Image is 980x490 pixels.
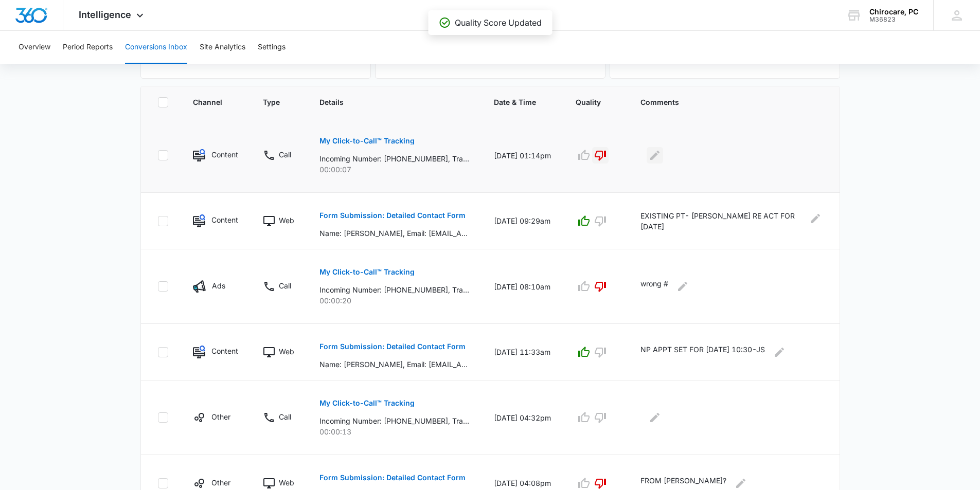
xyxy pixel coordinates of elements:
button: Settings [258,31,286,64]
p: Form Submission: Detailed Contact Form [319,474,466,481]
span: Intelligence [79,9,131,20]
p: Ads [212,280,225,291]
td: [DATE] 09:29am [482,193,563,249]
button: Edit Comments [771,344,788,360]
p: Name: [PERSON_NAME], Email: [EMAIL_ADDRESS][DOMAIN_NAME], Phone: [PHONE_NUMBER], What can we help... [319,228,469,239]
div: account id [869,16,918,23]
button: Period Reports [63,31,113,64]
button: Form Submission: Detailed Contact Form [319,334,466,359]
button: My Click-to-Call™ Tracking [319,260,415,284]
p: Incoming Number: [PHONE_NUMBER], Tracking Number: [PHONE_NUMBER], Ring To: [PHONE_NUMBER], Caller... [319,153,469,164]
p: My Click-to-Call™ Tracking [319,400,415,407]
p: Content [211,149,238,160]
p: Content [211,346,238,356]
button: My Click-to-Call™ Tracking [319,129,415,153]
p: Name: [PERSON_NAME], Email: [EMAIL_ADDRESS][DOMAIN_NAME], Phone: 518*257*6588, What can we help y... [319,359,469,370]
button: Edit Comments [808,210,823,227]
div: account name [869,8,918,16]
p: Quality Score Updated [455,16,542,29]
p: Other [211,477,230,488]
p: EXISTING PT- [PERSON_NAME] RE ACT FOR [DATE] [640,210,801,232]
button: Edit Comments [647,147,663,164]
span: Comments [640,97,808,107]
button: My Click-to-Call™ Tracking [319,391,415,415]
p: Call [279,149,291,160]
p: Call [279,280,291,291]
span: Quality [576,97,601,107]
button: Edit Comments [647,409,663,426]
button: Form Submission: Detailed Contact Form [319,203,466,228]
button: Overview [19,31,50,64]
p: Other [211,411,230,422]
span: Type [263,97,280,107]
p: Incoming Number: [PHONE_NUMBER], Tracking Number: [PHONE_NUMBER], Ring To: [PHONE_NUMBER], Caller... [319,284,469,295]
p: NP APPT SET FOR [DATE] 10:30-JS [640,344,765,360]
span: Channel [193,97,223,107]
p: wrong # [640,278,668,295]
button: Site Analytics [200,31,245,64]
p: My Click-to-Call™ Tracking [319,268,415,276]
span: Date & Time [494,97,536,107]
p: Content [211,214,238,225]
p: 00:00:13 [319,426,469,437]
p: Web [279,215,294,226]
span: Details [319,97,454,107]
p: Web [279,346,294,357]
button: Edit Comments [674,278,691,295]
td: [DATE] 08:10am [482,249,563,324]
td: [DATE] 04:32pm [482,380,563,455]
p: 00:00:07 [319,164,469,175]
p: Form Submission: Detailed Contact Form [319,343,466,350]
button: Conversions Inbox [125,31,187,64]
button: Form Submission: Detailed Contact Form [319,465,466,490]
td: [DATE] 01:14pm [482,118,563,193]
p: Form Submission: Detailed Contact Form [319,212,466,219]
p: My Click-to-Call™ Tracking [319,137,415,144]
td: [DATE] 11:33am [482,324,563,380]
p: Incoming Number: [PHONE_NUMBER], Tracking Number: [PHONE_NUMBER], Ring To: [PHONE_NUMBER], Caller... [319,415,469,426]
p: Web [279,477,294,488]
p: Call [279,411,291,422]
p: 00:00:20 [319,295,469,306]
